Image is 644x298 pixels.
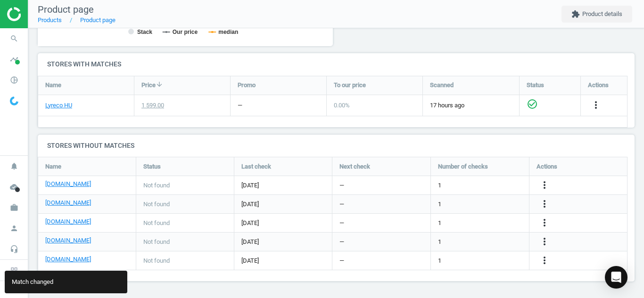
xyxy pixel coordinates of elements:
span: 1 [438,238,441,246]
button: more_vert [539,198,550,210]
span: Promo [238,81,256,89]
img: ajHJNr6hYgQAAAAASUVORK5CYII= [7,7,74,21]
a: [DOMAIN_NAME] [45,199,91,207]
span: Not found [143,219,170,227]
i: person [5,219,23,237]
span: — [339,257,344,265]
span: 1 [438,257,441,265]
span: [DATE] [241,219,325,227]
a: Product page [80,16,116,24]
h4: Stores with matches [38,53,635,75]
i: pie_chart_outlined [5,71,23,89]
tspan: Stack [137,29,152,35]
span: — [339,200,344,209]
span: [DATE] [241,181,325,190]
i: arrow_downward [156,81,163,88]
i: more_vert [539,198,550,209]
span: Not found [143,257,170,265]
button: more_vert [539,179,550,192]
a: Products [38,16,62,24]
span: Price [141,81,156,89]
span: 17 hours ago [430,101,512,110]
button: more_vert [590,99,602,112]
span: 1 [438,181,441,190]
img: wGWNvw8QSZomAAAAABJRU5ErkJggg== [10,97,18,105]
i: more_vert [539,217,550,228]
h4: Stores without matches [38,135,635,157]
i: more_vert [539,255,550,266]
i: more_vert [590,99,602,111]
i: more_vert [539,236,550,247]
i: headset_mic [5,240,23,258]
span: Scanned [430,81,454,89]
tspan: median [218,29,238,35]
span: Name [45,162,61,171]
button: extensionProduct details [561,6,632,23]
span: Not found [143,238,170,246]
button: more_vert [539,236,550,248]
i: more_vert [539,179,550,191]
i: check_circle_outline [527,98,538,110]
span: Actions [588,81,609,89]
button: chevron_right [2,283,26,296]
span: — [339,181,344,190]
span: Actions [537,162,557,171]
i: cloud_done [5,178,23,196]
i: extension [571,10,580,18]
i: timeline [5,50,23,68]
span: Not found [143,200,170,209]
span: Name [45,81,61,89]
span: Status [527,81,544,89]
button: more_vert [539,217,550,229]
button: more_vert [539,255,550,267]
tspan: Our price [173,29,198,35]
div: — [238,101,242,110]
span: Number of checks [438,162,488,171]
div: 1 599.00 [141,101,164,110]
span: Product page [38,4,94,15]
i: notifications [5,157,23,175]
span: Last check [241,162,271,171]
span: 0.00 % [334,102,350,109]
a: Lyreco HU [45,101,72,110]
span: To our price [334,81,366,89]
span: 1 [438,200,441,209]
span: Not found [143,181,170,190]
i: search [5,30,23,48]
a: [DOMAIN_NAME] [45,217,91,226]
i: work [5,199,23,217]
span: Status [143,162,161,171]
span: [DATE] [241,238,325,246]
div: Open Intercom Messenger [605,266,627,289]
a: [DOMAIN_NAME] [45,236,91,245]
span: 1 [438,219,441,227]
span: [DATE] [241,200,325,209]
a: [DOMAIN_NAME] [45,180,91,188]
div: Match changed [5,271,127,293]
span: [DATE] [241,257,325,265]
span: Next check [339,162,370,171]
span: — [339,219,344,227]
a: [DOMAIN_NAME] [45,255,91,264]
span: — [339,238,344,246]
